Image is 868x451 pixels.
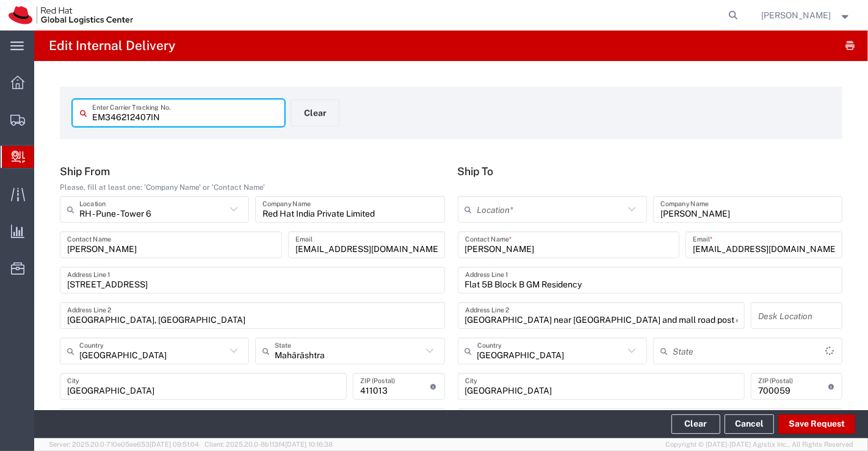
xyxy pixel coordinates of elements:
button: [PERSON_NAME] [761,8,852,23]
span: Sumitra Hansdah [762,9,831,22]
span: Server: 2025.20.0-710e05ee653 [49,441,199,448]
span: [DATE] 10:16:38 [285,441,333,448]
img: logo [9,6,133,24]
h4: Edit Internal Delivery [49,31,175,61]
span: Client: 2025.20.0-8b113f4 [204,441,333,448]
button: Clear [291,99,339,126]
h5: Ship To [458,165,843,178]
button: Clear [671,414,720,434]
span: Copyright © [DATE]-[DATE] Agistix Inc., All Rights Reserved [665,439,853,450]
span: [DATE] 09:51:04 [150,441,199,448]
h5: Ship From [60,165,445,178]
a: Cancel [725,414,774,434]
button: Save Request [778,414,855,434]
div: Please, fill at least one: 'Company Name' or 'Contact Name' [60,182,445,193]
